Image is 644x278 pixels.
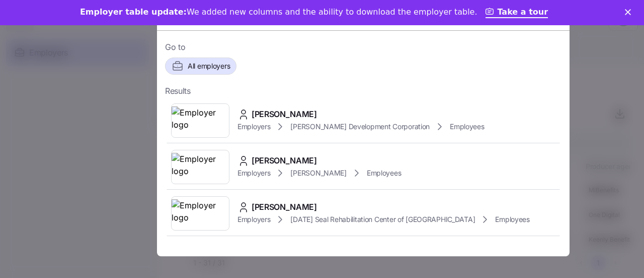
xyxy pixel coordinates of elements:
[486,7,548,18] a: Take a tour
[80,7,477,17] div: We added new columns and the ability to download the employer table.
[450,122,484,132] span: Employees
[237,168,270,178] span: Employers
[290,122,430,132] span: [PERSON_NAME] Development Corporation
[188,61,230,71] span: All employers
[237,122,270,132] span: Employers
[495,214,529,225] span: Employees
[290,168,346,178] span: [PERSON_NAME]
[172,106,229,135] img: Employer logo
[290,214,475,225] span: [DATE] Seal Rehabilitation Center of [GEOGRAPHIC_DATA]
[625,9,635,15] div: Close
[252,108,317,121] span: [PERSON_NAME]
[237,214,270,225] span: Employers
[165,41,561,53] span: Go to
[80,7,187,17] b: Employer table update:
[165,85,191,97] span: Results
[367,168,401,178] span: Employees
[252,154,317,167] span: [PERSON_NAME]
[252,201,317,213] span: [PERSON_NAME]
[172,199,229,228] img: Employer logo
[165,58,236,75] button: All employers
[172,153,229,181] img: Employer logo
